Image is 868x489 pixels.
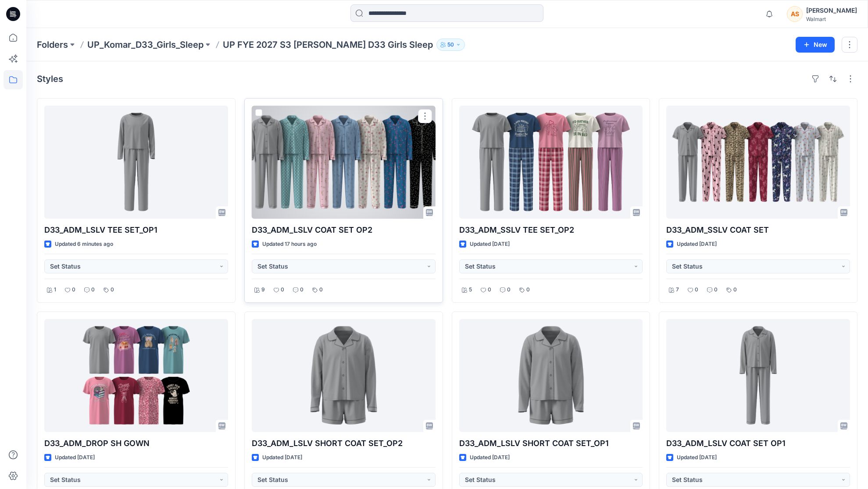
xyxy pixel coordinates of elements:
[223,39,433,51] p: UP FYE 2027 S3 [PERSON_NAME] D33 Girls Sleep
[55,453,95,462] p: Updated [DATE]
[787,6,803,22] div: AS
[666,224,850,236] p: D33_ADM_SSLV COAT SET
[459,106,643,219] a: D33_ADM_SSLV TEE SET_OP2
[91,285,95,294] p: 0
[806,5,857,16] div: [PERSON_NAME]
[252,319,436,432] a: D33_ADM_LSLV SHORT COAT SET_OP2
[459,224,643,236] p: D33_ADM_SSLV TEE SET_OP2
[806,16,857,22] div: Walmart
[666,106,850,219] a: D33_ADM_SSLV COAT SET
[87,39,204,51] a: UP_Komar_D33_Girls_Sleep
[447,40,454,50] p: 50
[261,285,265,294] p: 9
[526,285,530,294] p: 0
[469,285,472,294] p: 5
[436,39,465,51] button: 50
[470,453,510,462] p: Updated [DATE]
[262,453,302,462] p: Updated [DATE]
[666,437,850,450] p: D33_ADM_LSLV COAT SET OP1
[470,240,510,249] p: Updated [DATE]
[677,240,717,249] p: Updated [DATE]
[252,106,436,219] a: D33_ADM_LSLV COAT SET OP2
[54,285,56,294] p: 1
[37,39,68,51] a: Folders
[676,285,679,294] p: 7
[319,285,323,294] p: 0
[37,74,63,84] h4: Styles
[796,37,835,53] button: New
[300,285,304,294] p: 0
[281,285,284,294] p: 0
[666,319,850,432] a: D33_ADM_LSLV COAT SET OP1
[55,240,113,249] p: Updated 6 minutes ago
[44,224,228,236] p: D33_ADM_LSLV TEE SET_OP1
[714,285,718,294] p: 0
[111,285,114,294] p: 0
[459,319,643,432] a: D33_ADM_LSLV SHORT COAT SET_OP1
[252,224,436,236] p: D33_ADM_LSLV COAT SET OP2
[459,437,643,450] p: D33_ADM_LSLV SHORT COAT SET_OP1
[695,285,698,294] p: 0
[677,453,717,462] p: Updated [DATE]
[252,437,436,450] p: D33_ADM_LSLV SHORT COAT SET_OP2
[44,437,228,450] p: D33_ADM_DROP SH GOWN
[44,106,228,219] a: D33_ADM_LSLV TEE SET_OP1
[733,285,737,294] p: 0
[44,319,228,432] a: D33_ADM_DROP SH GOWN
[507,285,511,294] p: 0
[262,240,317,249] p: Updated 17 hours ago
[72,285,75,294] p: 0
[488,285,491,294] p: 0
